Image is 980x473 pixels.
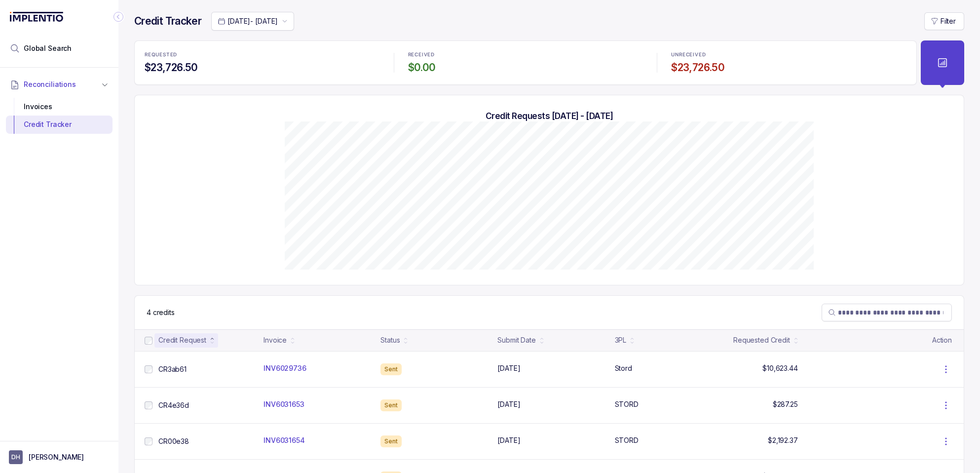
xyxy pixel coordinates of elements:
[264,363,306,373] p: INV6029736
[380,335,400,345] div: Status
[145,365,152,373] input: checkbox-checkbox-all
[380,363,402,375] div: Sent
[408,52,435,58] p: RECEIVED
[9,450,23,464] span: User initials
[134,14,201,28] h4: Credit Tracker
[6,96,113,136] div: Reconciliations
[158,436,189,446] p: CR00e38
[29,452,84,462] p: [PERSON_NAME]
[158,400,189,410] p: CR4e36d
[497,435,520,445] p: [DATE]
[497,399,520,409] p: [DATE]
[264,335,287,345] div: Invoice
[145,437,152,445] input: checkbox-checkbox-all
[135,296,964,329] nav: Table Control
[218,16,278,26] search: Date Range Picker
[924,12,964,30] button: Filter
[762,363,798,373] p: $10,623.44
[14,98,105,116] div: Invoices
[822,304,952,321] search: Table Search Bar
[151,111,948,121] h5: Credit Requests [DATE] - [DATE]
[768,435,798,445] p: $2,192.37
[145,52,177,58] p: REQUESTED
[615,399,639,409] p: STORD
[773,399,798,409] p: $287.25
[671,52,706,58] p: UNRECEIVED
[665,45,912,80] li: Statistic UNRECEIVED
[380,399,402,411] div: Sent
[113,11,124,23] div: Collapse Icon
[380,435,402,447] div: Sent
[14,116,105,133] div: Credit Tracker
[6,74,113,95] button: Reconciliations
[264,399,304,409] p: INV6031653
[408,61,643,75] h4: $0.00
[497,335,535,345] div: Submit Date
[497,363,520,373] p: [DATE]
[147,308,175,317] div: Remaining page entries
[671,61,906,75] h4: $23,726.50
[402,45,649,80] li: Statistic RECEIVED
[941,16,956,26] p: Filter
[158,364,187,374] p: CR3ab61
[145,401,152,409] input: checkbox-checkbox-all
[145,337,152,345] input: checkbox-checkbox-all
[24,43,72,53] span: Global Search
[147,308,175,317] p: 4 credits
[615,363,632,373] p: Stord
[615,335,627,345] div: 3PL
[158,335,206,345] div: Credit Request
[227,16,278,26] p: [DATE] - [DATE]
[733,335,790,345] div: Requested Credit
[615,435,639,445] p: STORD
[9,450,110,464] button: User initials[PERSON_NAME]
[134,40,917,85] ul: Statistic Highlights
[932,335,952,345] p: Action
[24,79,76,89] span: Reconciliations
[139,45,386,80] li: Statistic REQUESTED
[264,435,305,445] p: INV6031654
[211,12,294,31] button: Date Range Picker
[145,61,380,75] h4: $23,726.50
